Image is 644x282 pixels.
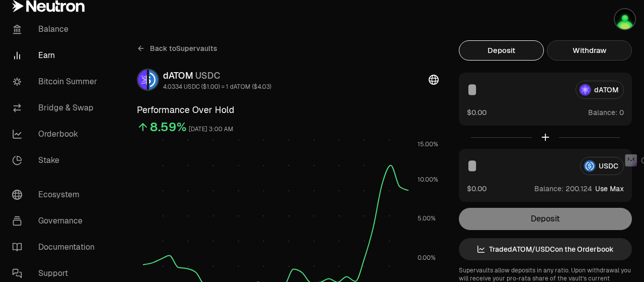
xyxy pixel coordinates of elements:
tspan: 5.00% [418,214,436,222]
a: Orderbook [4,121,109,147]
a: Bridge & Swap [4,95,109,121]
button: $0.00 [467,107,487,118]
a: Back toSupervaults [137,40,217,57]
button: Use Max [595,184,624,194]
span: Balance: [588,107,617,118]
a: Balance [4,16,109,42]
div: [DATE] 3:00 AM [189,124,233,135]
div: dATOM [163,69,271,83]
button: Deposit [459,40,544,61]
img: Kycka wallet [615,9,635,29]
a: Governance [4,208,109,234]
a: Bitcoin Summer [4,69,109,95]
img: dATOM Logo [138,70,147,90]
tspan: 0.00% [418,254,436,262]
a: TradedATOM/USDCon the Orderbook [459,238,632,260]
a: Earn [4,42,109,69]
span: Balance: [534,184,563,194]
div: 4.0334 USDC ($1.00) = 1 dATOM ($4.03) [163,83,271,91]
button: $0.00 [467,183,487,194]
div: 8.59% [150,119,187,135]
a: Documentation [4,234,109,260]
a: Stake [4,147,109,174]
h3: Performance Over Hold [137,103,439,117]
span: Back to Supervaults [150,43,217,53]
button: Withdraw [547,40,632,61]
a: Ecosystem [4,182,109,208]
tspan: 15.00% [418,140,438,148]
span: USDC [195,70,220,81]
img: USDC Logo [149,70,158,90]
tspan: 10.00% [418,176,438,184]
